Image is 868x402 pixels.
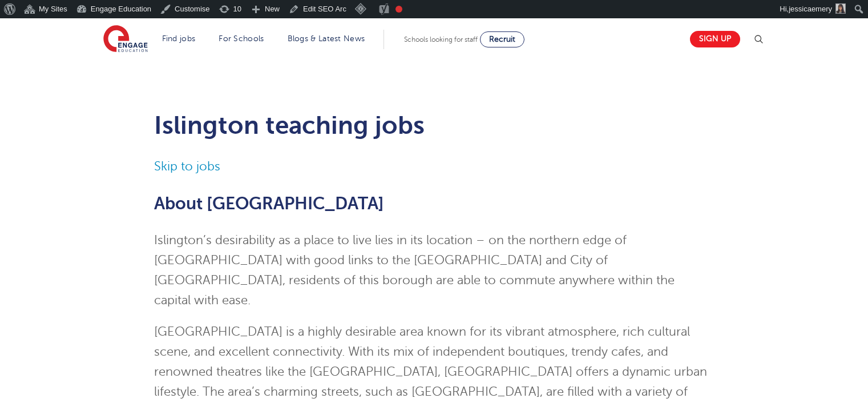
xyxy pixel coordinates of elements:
a: For Schools [219,34,264,43]
span: Schools looking for staff [404,35,478,43]
span: Recruit [489,35,515,43]
a: Blogs & Latest News [288,34,365,43]
a: Recruit [480,31,524,47]
a: Find jobs [162,34,196,43]
span: About [GEOGRAPHIC_DATA] [154,194,384,213]
span: jessicaemery [789,5,832,13]
a: Skip to jobs [154,160,220,173]
h1: Islington teaching jobs [154,111,714,140]
div: Focus keyphrase not set [395,6,402,13]
img: Engage Education [103,25,148,54]
span: Islington’s desirability as a place to live lies in its location – on the northern edge of [GEOGR... [154,233,675,307]
a: Sign up [690,31,740,47]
